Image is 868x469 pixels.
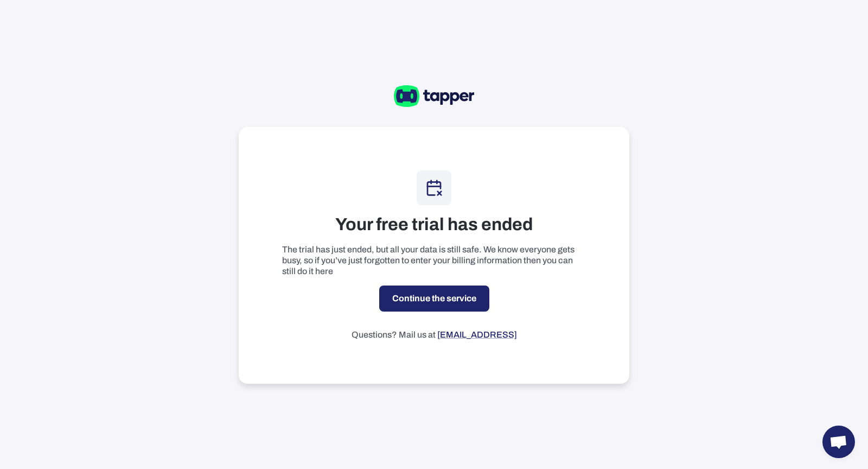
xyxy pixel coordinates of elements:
a: Continue the service [379,286,489,312]
h3: Your free trial has ended [335,214,533,236]
div: Open chat [822,426,855,458]
p: Questions? Mail us at [352,329,517,340]
p: The trial has just ended, but all your data is still safe. We know everyone gets busy, so if you’... [282,244,586,277]
a: [EMAIL_ADDRESS] [437,330,517,339]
